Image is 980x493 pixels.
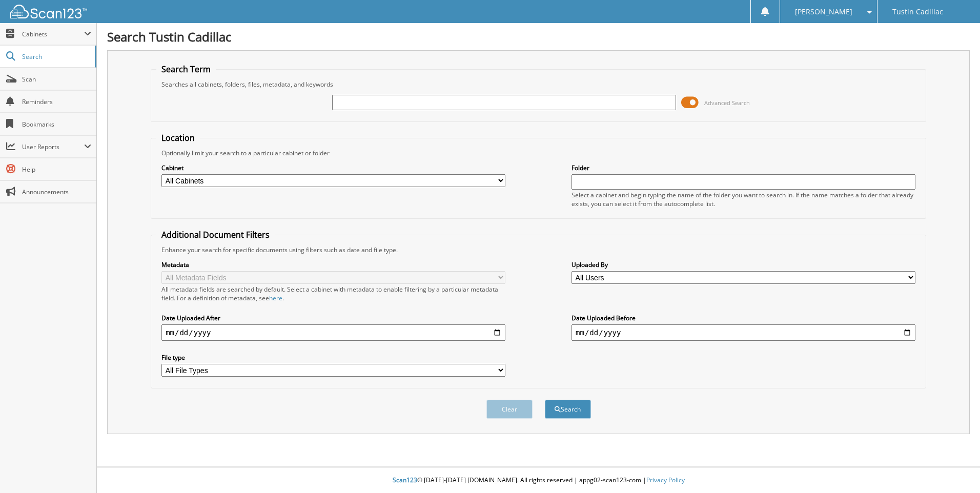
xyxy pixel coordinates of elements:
a: here [269,294,282,302]
span: Scan123 [393,476,417,484]
a: Privacy Policy [646,476,685,484]
img: scan123-logo-white.svg [10,5,87,18]
input: start [161,324,505,341]
label: Folder [571,163,915,172]
span: Search [22,52,90,61]
div: Optionally limit your search to a particular cabinet or folder [156,149,921,157]
label: Cabinet [161,163,505,172]
label: File type [161,353,505,362]
label: Uploaded By [571,260,915,269]
h1: Search Tustin Cadillac [107,28,970,45]
label: Metadata [161,260,505,269]
span: Bookmarks [22,120,91,129]
div: Enhance your search for specific documents using filters such as date and file type. [156,245,921,254]
span: Tustin Cadillac [892,9,943,15]
label: Date Uploaded Before [571,314,915,322]
legend: Location [156,132,200,143]
input: end [571,324,915,341]
legend: Additional Document Filters [156,229,275,240]
span: Reminders [22,97,91,106]
legend: Search Term [156,64,216,75]
div: Select a cabinet and begin typing the name of the folder you want to search in. If the name match... [571,191,915,208]
div: © [DATE]-[DATE] [DOMAIN_NAME]. All rights reserved | appg02-scan123-com | [97,468,980,493]
span: Advanced Search [704,99,750,107]
span: Cabinets [22,30,84,38]
span: [PERSON_NAME] [795,9,852,15]
span: User Reports [22,142,84,151]
span: Scan [22,75,91,84]
span: Announcements [22,188,91,196]
label: Date Uploaded After [161,314,505,322]
button: Clear [486,400,533,419]
div: All metadata fields are searched by default. Select a cabinet with metadata to enable filtering b... [161,285,505,302]
button: Search [545,400,591,419]
span: Help [22,165,91,174]
div: Searches all cabinets, folders, files, metadata, and keywords [156,80,921,89]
